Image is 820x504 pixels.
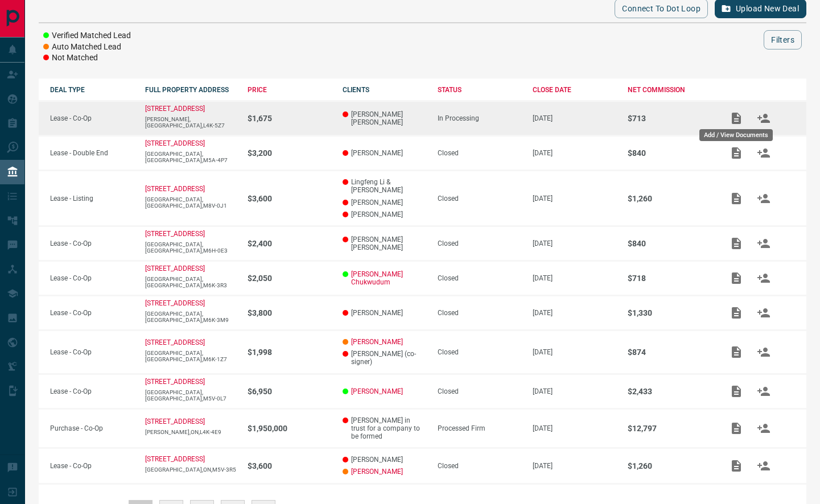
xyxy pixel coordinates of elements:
p: $1,260 [628,194,711,203]
p: $1,998 [248,348,331,357]
div: FULL PROPERTY ADDRESS [145,86,236,94]
p: [PERSON_NAME] [343,210,426,218]
span: Add / View Documents [723,148,750,156]
p: $3,200 [248,148,331,158]
p: [GEOGRAPHIC_DATA],[GEOGRAPHIC_DATA],M5V-0L7 [145,389,236,402]
p: [PERSON_NAME] [343,149,426,157]
p: [GEOGRAPHIC_DATA],[GEOGRAPHIC_DATA],M5A-4P7 [145,151,236,163]
span: Match Clients [750,461,777,469]
p: [DATE] [533,309,616,317]
span: Add / View Documents [723,387,750,395]
p: Lease - Co-Op [50,274,134,282]
p: $2,050 [248,274,331,283]
span: Add / View Documents [723,424,750,432]
p: Lease - Co-Op [50,462,134,470]
p: [PERSON_NAME] in trust for a company to be formed [343,416,426,440]
span: Match Clients [750,114,777,122]
span: Match Clients [750,194,777,202]
span: Match Clients [750,274,777,282]
a: [STREET_ADDRESS] [145,378,205,386]
a: [PERSON_NAME] Chukwudum [351,270,426,286]
p: [DATE] [533,348,616,356]
p: [PERSON_NAME] [343,456,426,464]
div: Processed Firm [438,424,521,432]
span: Match Clients [750,348,777,356]
p: [DATE] [533,387,616,395]
p: $2,433 [628,387,711,396]
p: [PERSON_NAME],ON,L4K-4E9 [145,429,236,435]
div: Closed [438,309,521,317]
p: $718 [628,274,711,283]
p: Lease - Double End [50,149,134,157]
p: $1,260 [628,461,711,470]
p: $2,400 [248,239,331,248]
div: Add / View Documents [699,129,773,141]
a: [PERSON_NAME] [351,387,403,395]
a: [STREET_ADDRESS] [145,265,205,272]
span: Add / View Documents [723,308,750,316]
p: $1,950,000 [248,424,331,433]
button: Filters [764,30,802,49]
p: $1,675 [248,114,331,123]
span: Match Clients [750,148,777,156]
li: Auto Matched Lead [43,42,131,53]
p: [PERSON_NAME] (co-signer) [343,350,426,366]
div: Closed [438,149,521,157]
a: [STREET_ADDRESS] [145,185,205,193]
p: $874 [628,348,711,357]
a: [PERSON_NAME] [351,468,403,476]
div: Closed [438,274,521,282]
p: $6,950 [248,387,331,396]
p: [PERSON_NAME] [343,309,426,317]
p: [GEOGRAPHIC_DATA],[GEOGRAPHIC_DATA],M6K-3R3 [145,276,236,288]
span: Match Clients [750,239,777,247]
div: In Processing [438,114,521,122]
p: [GEOGRAPHIC_DATA],ON,M5V-3R5 [145,466,236,473]
p: $1,330 [628,308,711,317]
p: $3,800 [248,308,331,317]
span: Add / View Documents [723,274,750,282]
p: [PERSON_NAME],[GEOGRAPHIC_DATA],L4K-5Z7 [145,116,236,129]
p: Lease - Co-Op [50,387,134,395]
p: [PERSON_NAME] [PERSON_NAME] [343,110,426,126]
div: PRICE [248,86,331,94]
div: CLOSE DATE [533,86,616,94]
p: [DATE] [533,149,616,157]
div: Closed [438,239,521,247]
a: [STREET_ADDRESS] [145,139,205,147]
span: Match Clients [750,387,777,395]
p: [STREET_ADDRESS] [145,299,205,307]
p: Lease - Co-Op [50,348,134,356]
div: CLIENTS [343,86,426,94]
a: [STREET_ADDRESS] [145,338,205,346]
p: Purchase - Co-Op [50,424,134,432]
p: [GEOGRAPHIC_DATA],[GEOGRAPHIC_DATA],M6H-0E3 [145,241,236,254]
span: Add / View Documents [723,239,750,247]
p: Lease - Co-Op [50,114,134,122]
div: Closed [438,462,521,470]
span: Add / View Documents [723,348,750,356]
p: [DATE] [533,274,616,282]
a: [STREET_ADDRESS] [145,418,205,425]
div: STATUS [438,86,521,94]
p: [DATE] [533,424,616,432]
p: [PERSON_NAME] [PERSON_NAME] [343,236,426,251]
a: [STREET_ADDRESS] [145,105,205,113]
p: $12,797 [628,424,711,433]
p: $713 [628,114,711,123]
p: Lingfeng Li & [PERSON_NAME] [343,178,426,194]
a: [STREET_ADDRESS] [145,455,205,463]
div: Closed [438,387,521,395]
a: [STREET_ADDRESS] [145,230,205,238]
p: [DATE] [533,462,616,470]
p: [DATE] [533,114,616,122]
p: [GEOGRAPHIC_DATA],[GEOGRAPHIC_DATA],M8V-0J1 [145,196,236,209]
div: Closed [438,195,521,203]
